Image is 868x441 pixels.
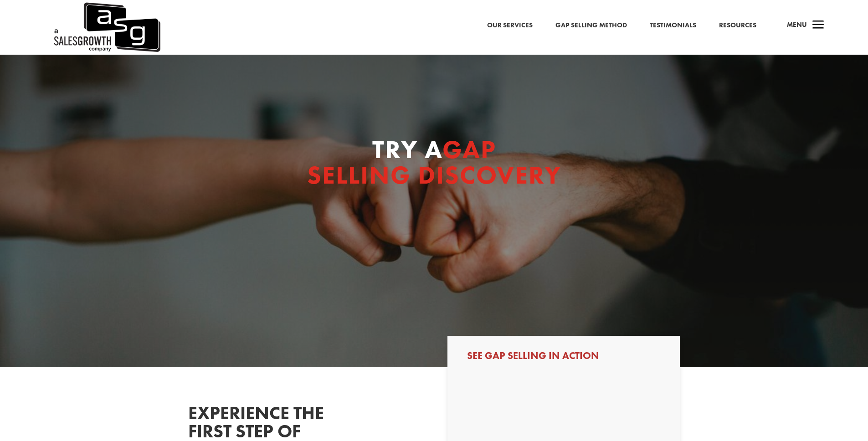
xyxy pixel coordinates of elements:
[555,20,627,31] a: Gap Selling Method
[307,133,561,191] span: Gap Selling Discovery
[305,137,563,192] h1: Try a
[650,20,696,31] a: Testimonials
[809,16,827,35] span: a
[467,351,660,365] h3: See Gap Selling in Action
[487,20,533,31] a: Our Services
[719,20,756,31] a: Resources
[787,20,807,29] span: Menu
